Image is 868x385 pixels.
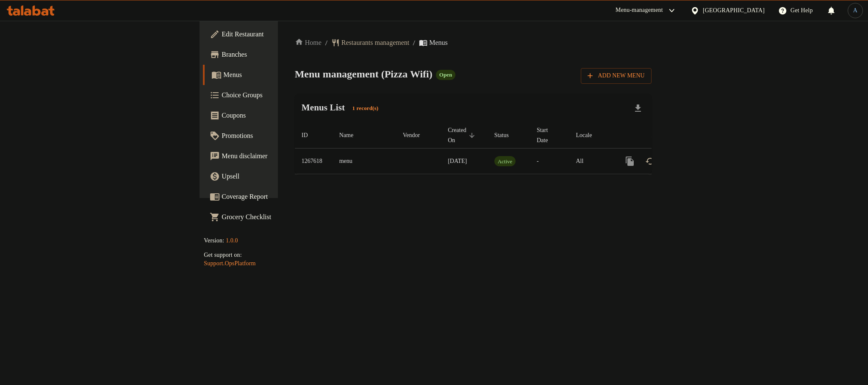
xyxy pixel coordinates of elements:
span: Menus [223,70,338,80]
div: Open [436,70,455,80]
span: ID [302,130,319,140]
a: Coupons [203,105,344,126]
span: Promotions [222,131,338,141]
a: Coverage Report [203,187,344,207]
table: enhanced table [295,123,708,174]
span: Edit Restaurant [222,29,338,39]
span: A [853,6,857,15]
span: 1.0.0 [226,237,238,244]
a: Restaurants management [331,38,409,48]
span: [DATE] [448,158,467,164]
span: Open [436,71,455,78]
span: Locale [576,130,603,140]
a: Grocery Checklist [203,207,344,227]
span: Status [494,130,520,140]
span: Start Date [537,125,559,146]
span: Active [494,157,516,166]
a: Upsell [203,166,344,187]
div: Menu-management [616,5,663,16]
td: menu [333,148,396,174]
button: Add New Menu [581,68,651,84]
a: Branches [203,44,344,65]
a: Choice Groups [203,85,344,105]
td: All [569,148,613,174]
span: Version: [204,237,224,244]
span: Coverage Report [222,192,338,202]
span: Restaurants management [341,38,409,48]
span: Name [339,130,364,140]
a: Menus [203,65,344,85]
a: Support.OpsPlatform [204,260,255,267]
div: [GEOGRAPHIC_DATA] [703,6,765,15]
span: Vendor [403,130,431,140]
span: Add New Menu [588,71,644,81]
button: more [620,151,640,171]
span: Choice Groups [222,90,338,100]
li: / [413,38,416,48]
span: Upsell [222,171,338,181]
span: Menu disclaimer [222,151,338,161]
div: Export file [628,98,648,118]
a: Menu disclaimer [203,146,344,166]
button: Change Status [640,151,660,171]
div: Total records count [347,102,384,115]
span: Coupons [222,110,338,121]
span: Menu management ( Pizza Wifi ) [295,69,433,80]
span: 1 record(s) [347,104,384,113]
span: Menus [429,38,448,48]
th: Actions [613,123,708,148]
td: - [530,148,569,174]
span: Get support on: [204,252,241,258]
span: Branches [222,49,338,60]
span: Grocery Checklist [222,212,338,222]
span: Created On [448,125,477,146]
nav: breadcrumb [295,38,652,48]
a: Promotions [203,126,344,146]
h2: Menus List [302,101,384,115]
a: Edit Restaurant [203,24,344,44]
